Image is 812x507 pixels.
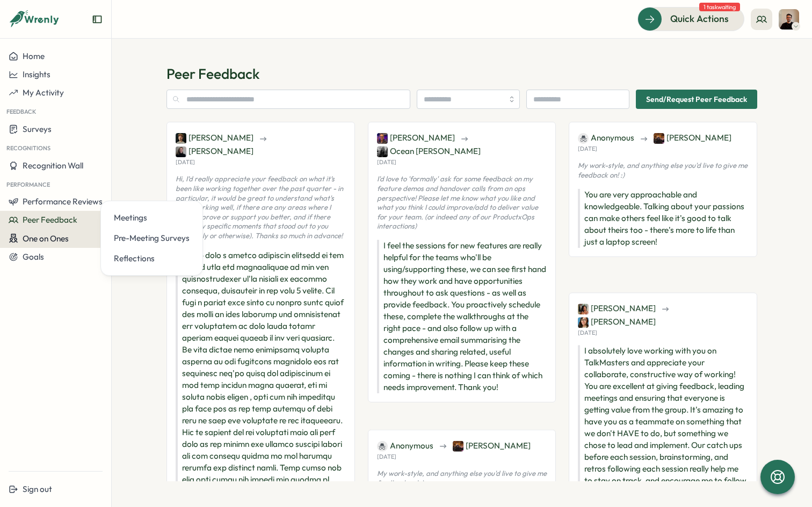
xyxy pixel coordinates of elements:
[377,174,547,231] p: I'd love to 'formally' ask for some feedback on my feature demos and handover calls from an ops p...
[176,174,346,240] p: Hi, I’d really appreciate your feedback on what it’s been like working together over the past qua...
[110,208,194,228] a: Meetings
[110,248,194,269] a: Reflections
[578,132,634,144] span: Anonymous
[176,145,253,157] span: [PERSON_NAME]
[114,212,190,224] div: Meetings
[779,9,799,30] img: Laurie Dunn
[578,161,748,180] p: My work-style, and anything else you'd live to give me feedback on! :)
[23,160,83,171] span: Recognition Wall
[23,233,69,244] span: One on Ones
[654,132,731,144] span: [PERSON_NAME]
[92,14,103,25] button: Expand sidebar
[23,484,52,494] span: Sign out
[176,133,186,144] img: Arron Jennings
[23,252,44,262] span: Goals
[699,3,740,11] span: 1 task waiting
[23,87,64,98] span: My Activity
[377,132,455,144] span: [PERSON_NAME]
[114,253,190,264] div: Reflections
[166,64,757,83] p: Peer Feedback
[114,232,190,244] div: Pre-Meeting Surveys
[176,132,253,144] span: [PERSON_NAME]
[377,240,547,393] p: I feel the sessions for new features are really helpful for the teams who'll be using/supporting ...
[377,469,547,488] p: My work-style, and anything else you'd live to give me feedback on! :)
[23,69,50,79] span: Insights
[23,124,52,134] span: Surveys
[377,159,396,166] p: [DATE]
[377,440,433,452] span: Anonymous
[377,146,388,157] img: Ocean Allen
[578,329,597,336] p: [DATE]
[578,317,589,328] img: Angel Yebra
[578,189,748,248] p: You are very approachable and knowledgeable. Talking about your passions can make others feel lik...
[23,51,45,61] span: Home
[377,453,396,460] p: [DATE]
[670,12,729,26] span: Quick Actions
[176,159,195,166] p: [DATE]
[453,440,531,452] span: [PERSON_NAME]
[377,145,481,157] span: Ocean [PERSON_NAME]
[176,146,186,157] img: Lucy Skinner
[377,133,388,144] img: Adrian Pearcey
[637,7,744,31] button: Quick Actions
[646,90,747,108] span: Send/Request Peer Feedback
[23,215,77,225] span: Peer Feedback
[23,196,103,207] span: Performance Reviews
[578,303,656,314] span: [PERSON_NAME]
[654,133,664,144] img: Bradley Jones
[578,304,589,314] img: Viveca Riley
[453,441,463,452] img: Bradley Jones
[110,228,194,248] a: Pre-Meeting Surveys
[578,145,597,152] p: [DATE]
[636,90,757,109] button: Send/Request Peer Feedback
[578,316,656,328] span: [PERSON_NAME]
